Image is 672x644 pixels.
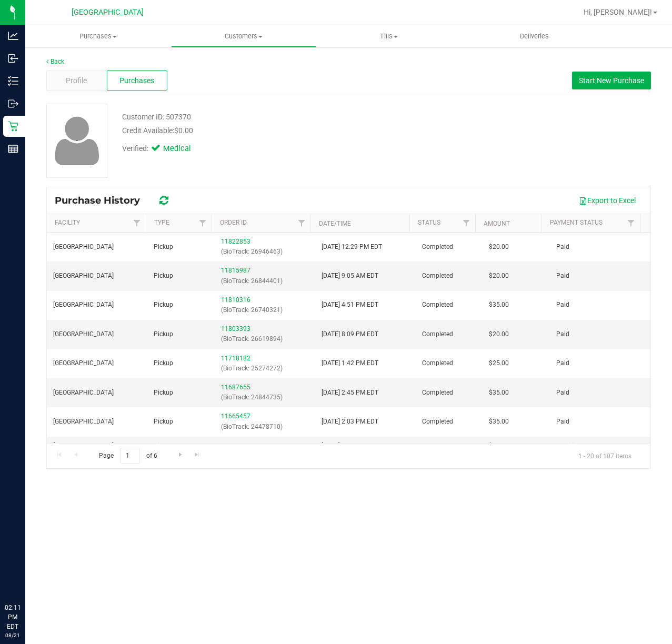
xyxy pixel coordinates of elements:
[8,31,18,41] inline-svg: Analytics
[154,329,173,339] span: Pickup
[221,247,309,257] p: (BioTrack: 26946463)
[5,631,21,639] p: 08/21
[584,8,652,16] span: Hi, [PERSON_NAME]!
[462,25,608,47] a: Deliveries
[489,329,509,339] span: $20.00
[572,72,651,89] button: Start New Purchase
[221,276,309,286] p: (BioTrack: 26844401)
[221,412,250,420] a: 11665457
[49,114,105,168] img: user-icon.png
[422,300,453,310] span: Completed
[5,603,21,631] p: 02:11 PM EDT
[189,448,205,462] a: Go to the last page
[154,300,173,310] span: Pickup
[154,388,173,398] span: Pickup
[194,214,212,232] a: Filter
[53,329,114,339] span: [GEOGRAPHIC_DATA]
[154,219,169,226] a: Type
[8,144,18,154] inline-svg: Reports
[55,195,151,206] span: Purchase History
[154,242,173,252] span: Pickup
[556,417,569,427] span: Paid
[556,242,569,252] span: Paid
[72,8,144,17] span: [GEOGRAPHIC_DATA]
[154,441,173,451] span: Pickup
[489,388,509,398] span: $35.00
[53,441,114,451] span: [GEOGRAPHIC_DATA]
[221,334,309,344] p: (BioTrack: 26619894)
[25,25,171,47] a: Purchases
[221,296,250,304] a: 11810316
[322,242,382,252] span: [DATE] 12:29 PM EDT
[163,143,205,155] span: Medical
[172,32,316,41] span: Customers
[489,358,509,368] span: $25.00
[322,271,378,281] span: [DATE] 9:05 AM EDT
[221,364,309,374] p: (BioTrack: 25274272)
[422,441,450,451] span: Cancelled
[293,214,310,232] a: Filter
[174,126,193,135] span: $0.00
[221,238,250,245] a: 11822853
[122,112,191,123] div: Customer ID: 507370
[422,271,453,281] span: Completed
[221,325,250,333] a: 11803393
[220,219,247,226] a: Order ID
[623,214,640,232] a: Filter
[316,25,462,47] a: Tills
[489,417,509,427] span: $35.00
[122,143,205,155] div: Verified:
[221,355,250,362] a: 11718182
[422,388,453,398] span: Completed
[221,393,309,402] p: (BioTrack: 24844735)
[458,214,475,232] a: Filter
[154,271,173,281] span: Pickup
[556,441,609,451] span: Awaiting Payment
[119,75,154,86] span: Purchases
[322,358,378,368] span: [DATE] 1:42 PM EDT
[173,448,188,462] a: Go to the next page
[322,441,378,451] span: [DATE] 5:33 PM EDT
[422,358,453,368] span: Completed
[154,417,173,427] span: Pickup
[550,219,603,226] a: Payment Status
[53,417,114,427] span: [GEOGRAPHIC_DATA]
[489,300,509,310] span: $35.00
[572,192,643,209] button: Export to Excel
[221,267,250,274] a: 11815987
[221,305,309,315] p: (BioTrack: 26740321)
[418,219,440,226] a: Status
[53,242,114,252] span: [GEOGRAPHIC_DATA]
[322,417,378,427] span: [DATE] 2:03 PM EDT
[489,242,509,252] span: $20.00
[556,329,569,339] span: Paid
[489,441,509,451] span: $70.00
[579,76,644,85] span: Start New Purchase
[53,271,114,281] span: [GEOGRAPHIC_DATA]
[422,417,453,427] span: Completed
[556,388,569,398] span: Paid
[122,125,417,136] div: Credit Available:
[8,53,18,64] inline-svg: Inbound
[556,271,569,281] span: Paid
[319,220,351,227] a: Date/Time
[90,448,166,464] span: Page of 6
[322,329,378,339] span: [DATE] 8:09 PM EDT
[154,358,173,368] span: Pickup
[489,271,509,281] span: $20.00
[128,214,146,232] a: Filter
[171,25,317,47] a: Customers
[8,98,18,109] inline-svg: Outbound
[322,300,378,310] span: [DATE] 4:51 PM EDT
[46,58,64,65] a: Back
[570,448,640,464] span: 1 - 20 of 107 items
[221,422,309,432] p: (BioTrack: 24478710)
[8,76,18,86] inline-svg: Inventory
[53,388,114,398] span: [GEOGRAPHIC_DATA]
[221,384,250,391] a: 11687655
[53,358,114,368] span: [GEOGRAPHIC_DATA]
[422,329,453,339] span: Completed
[317,32,462,41] span: Tills
[422,242,453,252] span: Completed
[11,560,42,591] iframe: Resource center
